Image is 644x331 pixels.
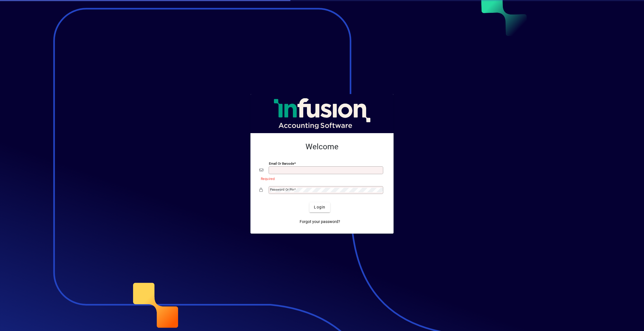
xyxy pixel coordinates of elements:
mat-label: Email or Barcode [269,161,294,165]
mat-error: Required [261,176,380,181]
button: Login [309,202,330,212]
mat-label: Password or Pin [270,188,294,191]
h2: Welcome [259,142,385,152]
a: Forgot your password? [297,217,342,227]
span: Login [314,204,325,210]
span: Forgot your password? [300,219,340,225]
